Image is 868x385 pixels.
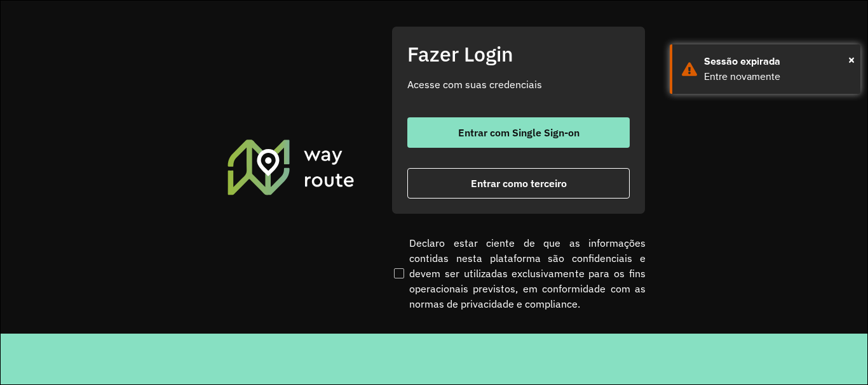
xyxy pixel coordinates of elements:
p: Acesse com suas credenciais [407,77,630,92]
span: Entrar com Single Sign-on [458,127,580,138]
div: Sessão expirada [704,54,851,69]
div: Entre novamente [704,69,851,84]
button: button [407,168,630,199]
span: × [848,50,855,69]
button: button [407,117,630,148]
button: Close [848,50,855,69]
h2: Fazer Login [407,42,630,66]
span: Entrar como terceiro [471,178,567,188]
img: Roteirizador AmbevTech [226,138,356,196]
label: Declaro estar ciente de que as informações contidas nesta plataforma são confidenciais e devem se... [391,235,646,311]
